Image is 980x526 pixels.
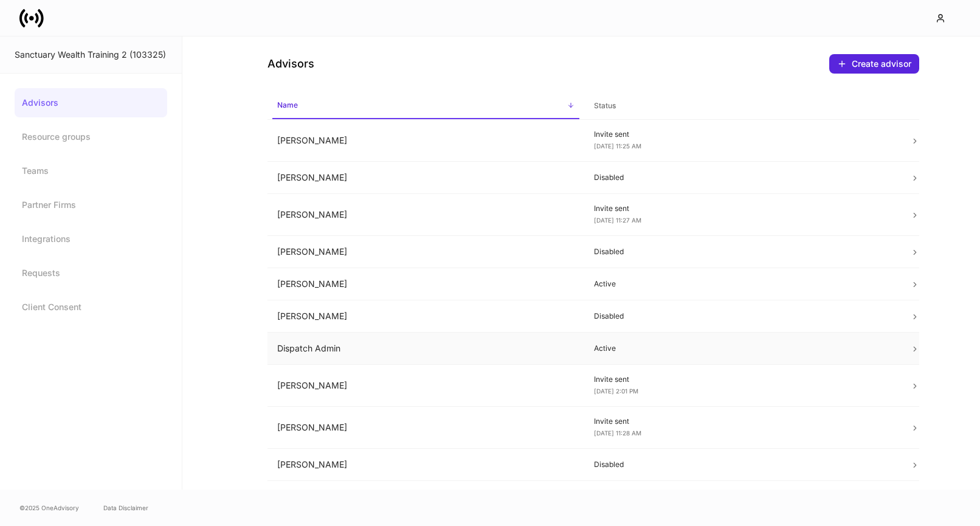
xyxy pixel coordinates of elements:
[267,300,584,333] td: [PERSON_NAME]
[267,236,584,268] td: [PERSON_NAME]
[594,417,891,426] p: Invite sent
[15,49,167,61] div: Sanctuary Wealth Training 2 (103325)
[594,142,641,150] span: [DATE] 11:25 AM
[19,503,79,513] span: © 2025 OneAdvisory
[267,449,584,481] td: [PERSON_NAME]
[594,173,891,182] p: Disabled
[272,93,579,119] span: Name
[594,344,891,353] p: Active
[852,58,911,70] div: Create advisor
[267,194,584,236] td: [PERSON_NAME]
[594,204,891,213] p: Invite sent
[594,130,891,139] p: Invite sent
[589,94,896,119] span: Status
[15,190,167,220] a: Partner Firms
[15,258,167,288] a: Requests
[267,57,314,71] h4: Advisors
[594,100,616,111] h6: Status
[267,120,584,162] td: [PERSON_NAME]
[829,54,919,74] button: Create advisor
[103,503,148,513] a: Data Disclaimer
[15,224,167,254] a: Integrations
[267,268,584,300] td: [PERSON_NAME]
[594,311,891,321] p: Disabled
[594,460,891,469] p: Disabled
[267,481,584,513] td: [PERSON_NAME]
[267,407,584,449] td: [PERSON_NAME]
[594,216,641,224] span: [DATE] 11:27 AM
[267,162,584,194] td: [PERSON_NAME]
[594,387,638,395] span: [DATE] 2:01 PM
[594,279,891,289] p: Active
[15,88,167,117] a: Advisors
[267,333,584,365] td: Dispatch Admin
[277,99,298,111] h6: Name
[267,365,584,407] td: [PERSON_NAME]
[594,247,891,257] p: Disabled
[594,375,891,384] p: Invite sent
[15,122,167,151] a: Resource groups
[15,292,167,322] a: Client Consent
[594,429,641,437] span: [DATE] 11:28 AM
[15,156,167,185] a: Teams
